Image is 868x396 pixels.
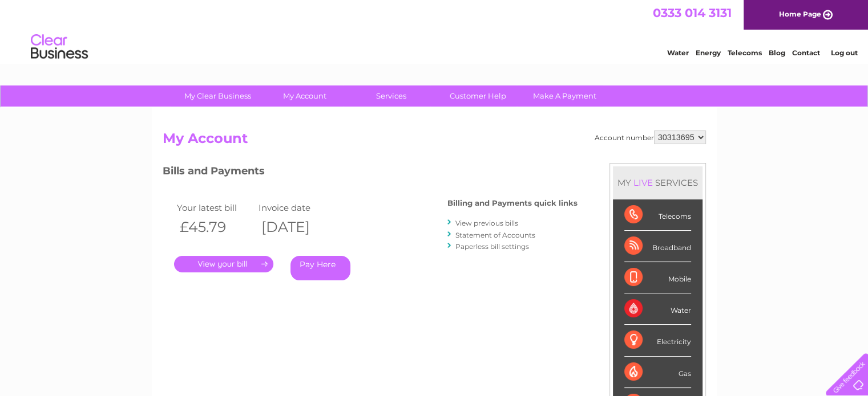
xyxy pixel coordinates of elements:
img: logo.png [30,30,88,64]
div: Broadband [624,231,691,262]
a: Blog [769,48,785,57]
a: My Account [257,85,352,107]
div: Telecoms [624,199,691,231]
div: Account number [595,130,706,144]
td: Your latest bill [174,200,256,215]
div: Clear Business is a trading name of Verastar Limited (registered in [GEOGRAPHIC_DATA] No. 3667643... [165,6,704,55]
div: MY SERVICES [613,166,703,199]
a: Make A Payment [518,85,612,107]
a: Log out [830,48,857,57]
a: Statement of Accounts [455,231,535,239]
a: Energy [696,48,721,57]
div: Gas [624,357,691,388]
a: . [174,256,273,272]
h2: My Account [163,130,706,152]
div: Electricity [624,325,691,356]
a: Contact [792,48,820,57]
a: My Clear Business [171,85,265,107]
a: View previous bills [455,219,518,227]
a: Water [667,48,689,57]
a: Services [344,85,438,107]
a: Paperless bill settings [455,242,529,251]
th: [DATE] [256,215,338,239]
a: Customer Help [431,85,525,107]
div: Water [624,293,691,325]
a: Telecoms [728,48,762,57]
a: Pay Here [290,256,350,280]
th: £45.79 [174,215,256,239]
h3: Bills and Payments [163,163,578,183]
div: Mobile [624,262,691,293]
div: LIVE [631,177,655,188]
h4: Billing and Payments quick links [447,199,578,207]
a: 0333 014 3131 [653,6,732,20]
td: Invoice date [256,200,338,215]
